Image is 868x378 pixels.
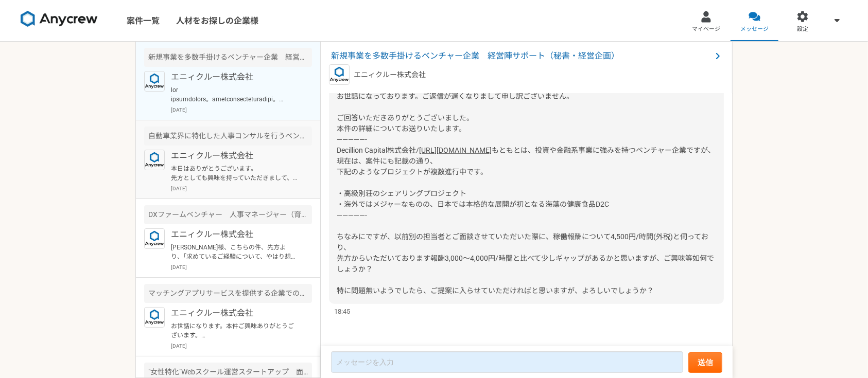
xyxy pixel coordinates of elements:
[144,307,165,328] img: logo_text_blue_01.png
[419,146,492,154] a: [URL][DOMAIN_NAME]
[354,69,426,80] p: エニィクルー株式会社
[171,150,298,162] p: エニィクルー株式会社
[692,25,720,33] span: マイページ
[337,146,715,295] span: もともとは、投資や金融系事業に強みを持つベンチャー企業ですが、現在は、案件にも記載の通り、 下記のようなプロジェクトが複数進行中です。 ・高級別荘のシェアリングプロジェクト ・海外ではメジャーな...
[144,127,312,146] div: 自動車業界に特化した人事コンサルを行うベンチャー企業でのコンサル人材を募集
[171,228,298,241] p: エニィクルー株式会社
[171,85,298,104] p: lor ipsumdolors。ametconsecteturadipi。 elitseddoeiusmodte。 incididuntutlabor。 —————- Etdolorem Ali...
[144,205,312,224] div: DXファームベンチャー 人事マネージャー（育成・評価）
[171,71,298,83] p: エニィクルー株式会社
[144,71,165,92] img: logo_text_blue_01.png
[171,342,312,350] p: [DATE]
[171,164,298,183] p: 本日はありがとうございます。 先方としても興味を持っていただきまして、下記について別資料として事前に確認したいが可能か？と問い合わせがありました。 下記についてご支援いただきました企業様について...
[171,185,312,192] p: [DATE]
[21,11,98,27] img: 8DqYSo04kwAAAAASUVORK5CYII=
[337,81,574,154] span: [PERSON_NAME]様 お世話になっております。ご返信が遅くなりまして申し訳ございません。 ご回答いただきありがとうございました。 本件の詳細についてお送りいたします。 —————- De...
[171,321,298,340] p: お世話になります。本件ご興味ありがとうございます。 本件採用に関わる経験が必要になる案件となりますが期間に関しては～[DATE]ということでお間違い無いでしょうか？ また出社について可能かなどお...
[329,64,350,85] img: logo_text_blue_01.png
[740,25,769,33] span: メッセージ
[144,228,165,249] img: logo_text_blue_01.png
[334,307,350,316] span: 18:45
[797,25,808,33] span: 設定
[171,307,298,319] p: エニィクルー株式会社
[331,50,711,62] span: 新規事業を多数手掛けるベンチャー企業 経営陣サポート（秘書・経営企画）
[171,106,312,114] p: [DATE]
[144,48,312,67] div: 新規事業を多数手掛けるベンチャー企業 経営陣サポート（秘書・経営企画）
[144,284,312,303] div: マッチングアプリサービスを提供する企業での採用マーケター（採用責任者候補）業務
[688,352,722,373] button: 送信
[171,243,298,261] p: [PERSON_NAME]様、こちらの件、先方より、「求めているご経験について、やはり想定より少ない可能性が高いため」ということで、お見送りのご連絡をいただきました。 補足でのご説明もさせていた...
[144,150,165,170] img: logo_text_blue_01.png
[171,263,312,271] p: [DATE]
